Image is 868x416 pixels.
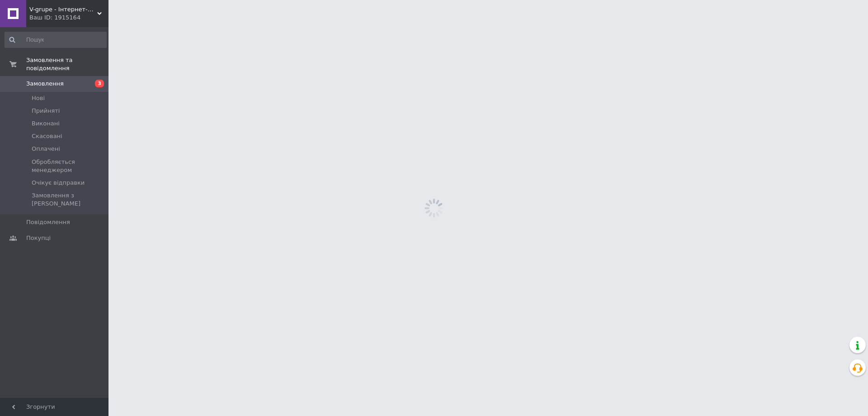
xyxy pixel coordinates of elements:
[32,191,106,208] span: Замовлення з [PERSON_NAME]
[32,132,62,140] span: Скасовані
[26,80,64,88] span: Замовлення
[32,94,45,102] span: Нові
[32,145,60,153] span: Оплачені
[26,218,70,226] span: Повідомлення
[32,158,106,174] span: Обробляється менеджером
[26,56,108,72] span: Замовлення та повідомлення
[29,5,97,14] span: V-grupe - Інтернет-магазин
[29,14,108,22] div: Ваш ID: 1915164
[32,107,60,115] span: Прийняті
[95,80,104,87] span: 3
[5,32,107,48] input: Пошук
[26,234,51,242] span: Покупці
[32,120,60,128] span: Виконані
[32,179,85,187] span: Очікує відправки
